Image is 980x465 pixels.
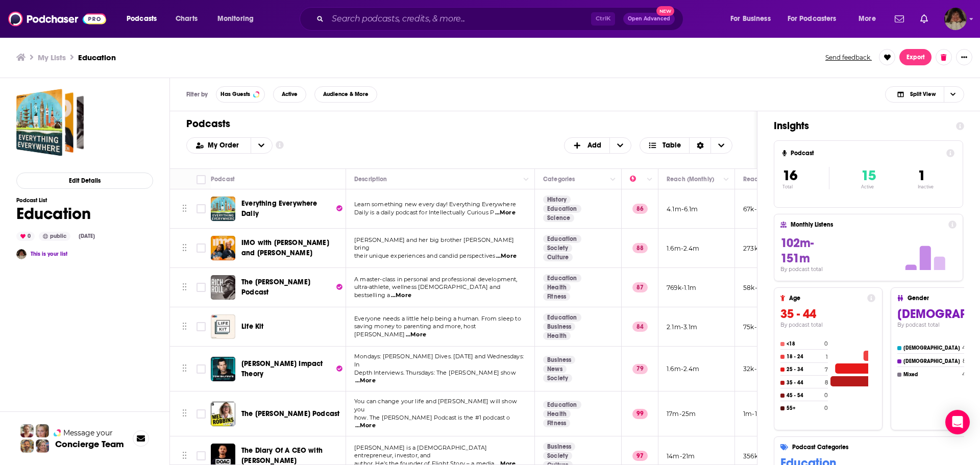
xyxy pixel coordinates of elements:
span: [PERSON_NAME] and her big brother [PERSON_NAME] bring [354,236,514,252]
span: ...More [391,291,411,300]
a: Business [543,443,575,451]
p: 17m-25m [667,409,696,418]
span: For Business [730,12,771,26]
h3: My Lists [38,53,66,62]
span: You can change your life and [PERSON_NAME] will show you [354,398,517,413]
span: Education [16,89,84,156]
a: Life Kit [211,314,235,339]
p: 1.6m-2.4m [667,364,700,373]
h4: [DEMOGRAPHIC_DATA] [903,345,960,351]
button: open menu [210,11,267,27]
span: Life Kit [241,322,263,331]
img: Jon Profile [20,439,34,453]
span: Audience & More [323,91,369,97]
button: open menu [119,11,170,27]
span: The Diary Of A CEO with [PERSON_NAME] [241,446,323,465]
span: ultra-athlete, wellness [DEMOGRAPHIC_DATA] and bestselling a [354,283,500,299]
button: Column Actions [607,174,619,186]
h4: 4 [962,345,966,351]
button: Move [181,319,188,334]
a: Health [543,283,571,291]
a: Charts [169,11,204,27]
a: History [543,195,571,204]
div: public [39,232,70,241]
a: Science [543,214,574,222]
a: Society [543,374,572,382]
span: ...More [355,377,376,385]
span: The [PERSON_NAME] Podcast [241,278,310,297]
a: Health [543,410,571,418]
h4: 7 [825,366,828,373]
button: Column Actions [644,174,656,186]
h3: Education [78,53,116,62]
span: A master-class in personal and professional development, [354,276,518,283]
span: how. The [PERSON_NAME] Podcast is the #1 podcast o [354,414,510,421]
h4: By podcast total [780,266,826,273]
span: 16 [782,167,797,184]
a: Fitness [543,419,570,427]
a: Education [543,313,581,322]
button: + Add [564,137,631,154]
h3: Concierge Team [55,439,124,449]
span: Daily is a daily podcast for Intellectually Curious P [354,209,494,216]
img: IMO with Michelle Obama and Craig Robinson [211,236,235,260]
span: Toggle select row [197,283,206,292]
span: Add [587,142,601,149]
h4: Monthly Listens [791,221,944,228]
a: Show additional information [276,140,284,150]
div: Sort Direction [689,138,710,153]
img: Tom Bilyeu's Impact Theory [211,357,235,381]
h2: Choose View [885,86,964,103]
button: Move [181,406,188,422]
button: Edit Details [16,173,153,189]
h3: Filter by [186,91,208,98]
img: Jules Profile [36,424,49,437]
h3: Podcast List [16,197,99,204]
span: Toggle select row [197,322,206,331]
span: IMO with [PERSON_NAME] and [PERSON_NAME] [241,238,329,257]
span: Table [663,142,681,149]
h4: 8 [963,358,966,364]
span: My Order [208,142,242,149]
span: Split View [910,91,936,97]
input: Search podcasts, credits, & more... [328,11,591,27]
a: This is your list [31,251,67,257]
div: 0 [16,232,35,241]
p: 97 [632,451,648,461]
a: Culture [543,253,573,261]
h4: Podcast [791,150,942,157]
h4: <18 [787,341,822,347]
h2: Choose View [640,137,733,154]
span: [PERSON_NAME] is a [DEMOGRAPHIC_DATA] entrepreneur, investor, and [354,444,487,459]
p: 86 [632,204,648,214]
h4: Age [789,295,863,302]
button: Audience & More [314,86,377,103]
img: Podchaser - Follow, Share and Rate Podcasts [8,9,106,29]
button: Column Actions [520,174,532,186]
button: Show More Button [956,49,972,65]
button: Column Actions [720,174,732,186]
span: New [656,6,675,16]
span: Charts [176,12,198,26]
p: 273k-406k [743,244,776,253]
div: Open Intercom Messenger [945,410,970,434]
img: Sydney Profile [20,424,34,437]
button: Move [181,448,188,463]
p: 32k-48k [743,364,769,373]
img: Barbara Profile [36,439,49,453]
span: Open Advanced [628,16,670,21]
span: 15 [861,167,876,184]
img: User Profile [944,8,967,30]
p: 356k-529k [743,452,775,460]
h3: 35 - 44 [780,306,875,322]
span: ...More [406,331,426,339]
a: The [PERSON_NAME] Podcast [241,277,342,298]
h4: By podcast total [780,322,875,328]
span: 1 [918,167,925,184]
a: Society [543,452,572,460]
h4: 25 - 34 [787,366,823,373]
p: 14m-21m [667,452,695,460]
h4: 8 [825,379,828,386]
